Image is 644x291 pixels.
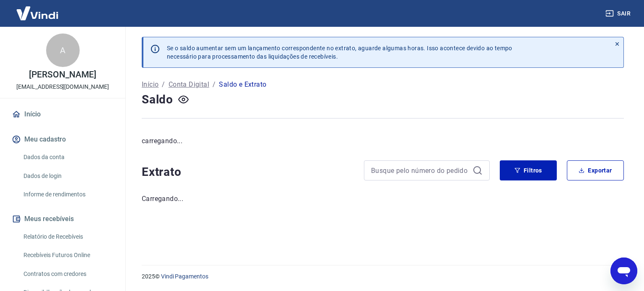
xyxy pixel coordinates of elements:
[567,160,624,180] button: Exportar
[29,70,96,79] p: [PERSON_NAME]
[142,91,173,108] h4: Saldo
[169,80,209,90] a: Conta Digital
[610,258,637,284] iframe: Botão para abrir a janela de mensagens
[10,210,115,228] button: Meus recebíveis
[142,164,354,180] h4: Extrato
[20,247,115,264] a: Recebíveis Futuros Online
[20,186,115,203] a: Informe de rendimentos
[10,105,115,124] a: Início
[46,33,80,67] div: A
[16,82,109,91] p: [EMAIL_ADDRESS][DOMAIN_NAME]
[167,44,512,61] p: Se o saldo aumentar sem um lançamento correspondente no extrato, aguarde algumas horas. Isso acon...
[142,80,158,90] a: Início
[371,164,469,177] input: Busque pelo número do pedido
[142,136,624,146] p: carregando...
[10,130,115,149] button: Meu cadastro
[20,228,115,245] a: Relatório de Recebíveis
[20,265,115,283] a: Contratos com credores
[10,0,65,26] img: Vindi
[500,160,557,180] button: Filtros
[213,80,216,90] p: /
[142,194,624,204] p: Carregando...
[162,80,165,90] p: /
[219,80,266,90] p: Saldo e Extrato
[161,273,208,280] a: Vindi Pagamentos
[20,167,115,185] a: Dados de login
[604,6,634,21] button: Sair
[142,272,624,281] p: 2025 ©
[20,149,115,166] a: Dados da conta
